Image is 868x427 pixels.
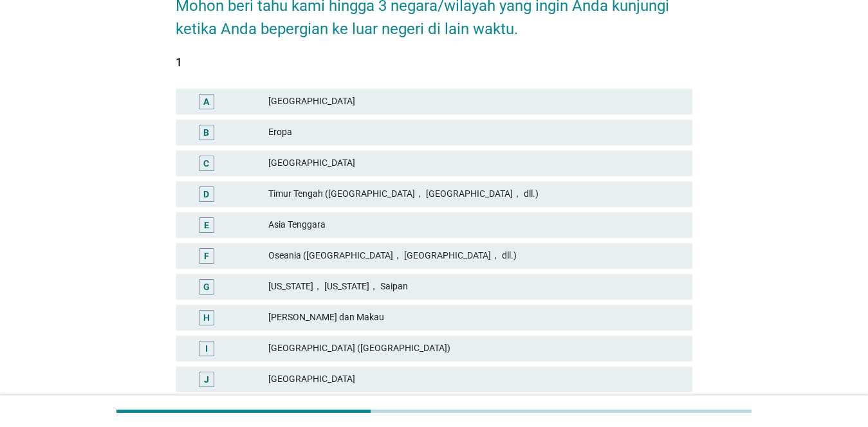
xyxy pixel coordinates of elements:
div: D [203,187,209,201]
div: [GEOGRAPHIC_DATA] [268,156,682,171]
div: F [204,249,209,262]
div: H [203,311,210,324]
div: Asia Tenggara [268,217,682,233]
div: G [203,280,210,293]
div: C [203,156,209,170]
div: 1 [176,53,692,71]
div: J [204,372,209,386]
div: Eropa [268,125,682,140]
div: Timur Tengah ([GEOGRAPHIC_DATA]， [GEOGRAPHIC_DATA]， dll.) [268,186,682,202]
div: [GEOGRAPHIC_DATA] ([GEOGRAPHIC_DATA]) [268,341,682,356]
div: A [203,95,209,108]
div: [US_STATE]， [US_STATE]， Saipan [268,279,682,295]
div: [GEOGRAPHIC_DATA] [268,372,682,387]
div: [GEOGRAPHIC_DATA] [268,94,682,109]
div: B [203,125,209,139]
div: [PERSON_NAME] dan Makau [268,310,682,325]
div: Oseania ([GEOGRAPHIC_DATA]， [GEOGRAPHIC_DATA]， dll.) [268,248,682,264]
div: I [205,341,208,355]
div: E [204,218,209,232]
